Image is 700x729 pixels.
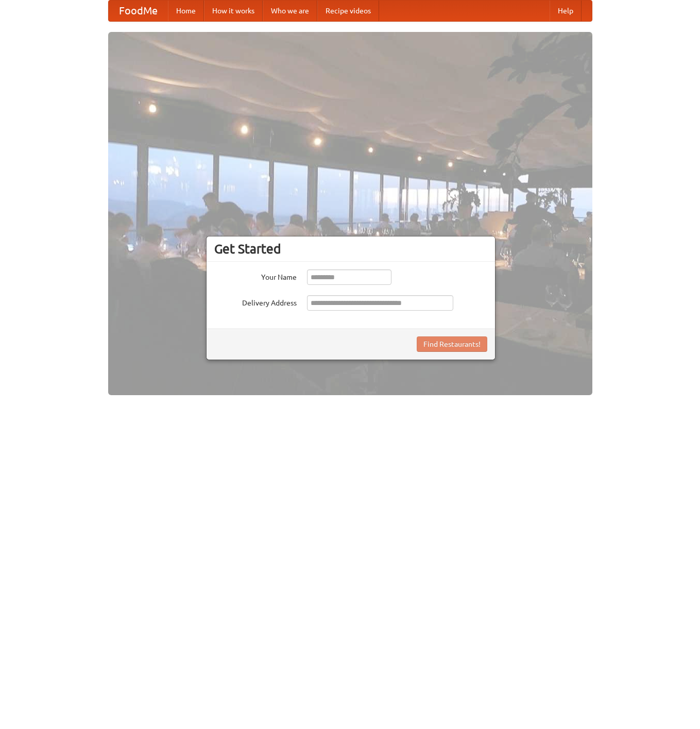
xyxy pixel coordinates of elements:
[214,241,487,257] h3: Get Started
[417,336,487,352] button: Find Restaurants!
[317,1,379,21] a: Recipe videos
[214,269,297,282] label: Your Name
[263,1,317,21] a: Who we are
[204,1,263,21] a: How it works
[109,1,168,21] a: FoodMe
[168,1,204,21] a: Home
[214,295,297,308] label: Delivery Address
[550,1,582,21] a: Help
